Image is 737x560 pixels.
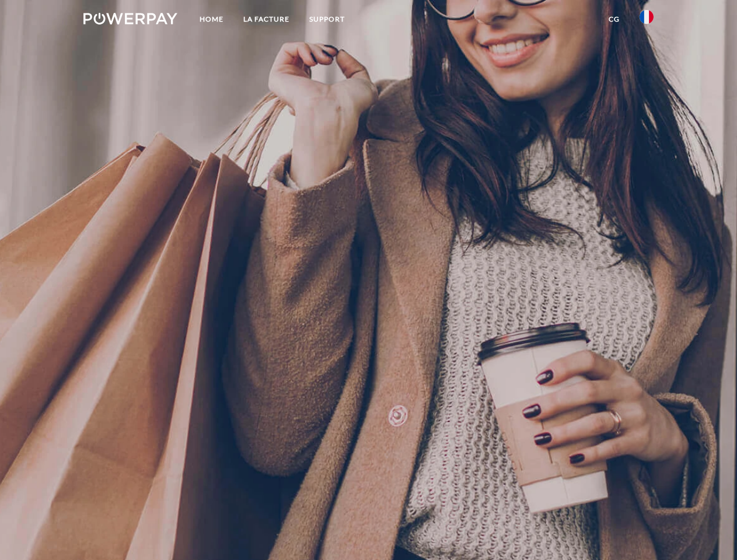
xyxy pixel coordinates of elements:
[233,9,299,30] a: LA FACTURE
[640,10,654,24] img: fr
[190,9,233,30] a: Home
[83,13,177,24] img: logo-powerpay-white.svg
[599,9,630,30] a: CG
[299,9,355,30] a: Support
